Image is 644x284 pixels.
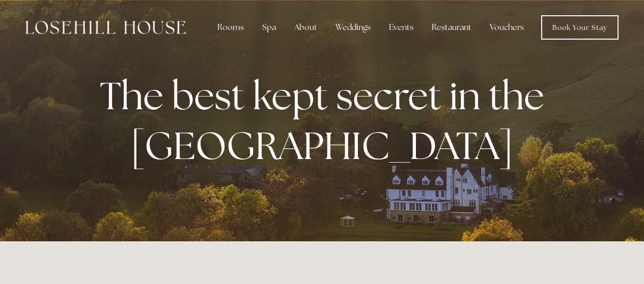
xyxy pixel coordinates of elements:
[327,17,379,38] div: Weddings
[25,21,186,34] img: Losehill House
[381,17,422,38] div: Events
[541,15,619,40] a: Book Your Stay
[286,17,325,38] div: About
[209,17,252,38] div: Rooms
[482,17,532,38] a: Vouchers
[100,71,552,170] strong: The best kept secret in the [GEOGRAPHIC_DATA]
[424,17,480,38] div: Restaurant
[254,17,284,38] div: Spa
